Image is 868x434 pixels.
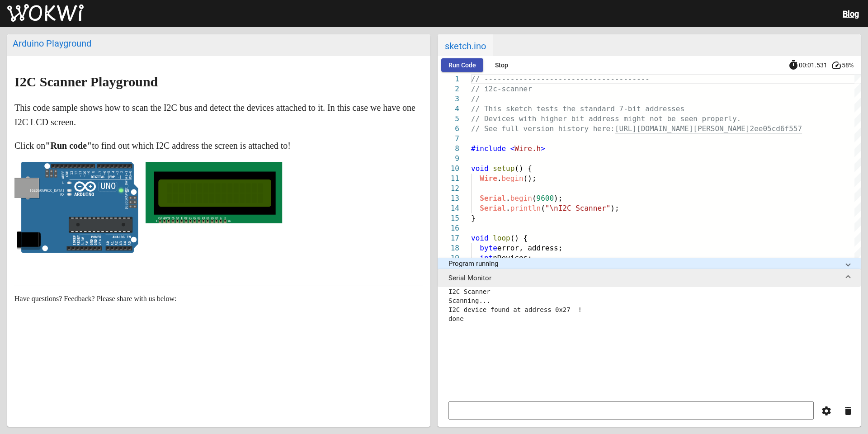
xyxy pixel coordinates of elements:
[788,60,799,71] mat-icon: timer
[438,104,459,114] div: 4
[438,223,459,233] div: 16
[480,174,497,183] span: Wire
[14,100,423,129] p: This code sample shows how to scan the I2C bus and detect the devices attached to it. In this cas...
[537,194,554,203] span: 9600
[45,141,92,151] strong: "Run code"
[438,243,459,253] div: 18
[438,174,459,184] div: 11
[471,114,689,123] span: // Devices with higher bit address might not be se
[14,295,177,302] span: Have questions? Feedback? Please share with us below:
[842,62,861,68] span: 58%
[493,254,532,262] span: nDevices;
[497,174,502,183] span: .
[493,164,514,173] span: setup
[615,124,750,133] span: [URL][DOMAIN_NAME][PERSON_NAME]
[501,174,523,183] span: begin
[510,204,541,212] span: println
[438,134,459,144] div: 7
[689,114,741,123] span: en properly.
[610,204,619,212] span: );
[438,114,459,124] div: 5
[480,204,506,212] span: Serial
[831,60,842,71] mat-icon: speed
[510,144,515,153] span: <
[471,164,489,173] span: void
[438,154,459,164] div: 9
[14,75,423,89] h1: I2C Scanner Playground
[448,259,839,268] mat-panel-title: Program running
[480,244,497,252] span: byte
[506,194,510,203] span: .
[514,164,532,173] span: () {
[843,9,859,19] a: Blog
[493,234,510,242] span: loop
[532,194,537,203] span: (
[471,75,650,83] span: // --------------------------------------
[438,193,459,203] div: 13
[438,164,459,174] div: 10
[524,174,537,183] span: ();
[438,253,459,263] div: 19
[471,124,615,133] span: // See full version history here:
[438,213,459,223] div: 15
[495,61,508,69] span: Stop
[471,104,684,113] span: // This sketch tests the standard 7-bit addresses
[7,4,84,22] img: Wokwi
[480,254,493,262] span: int
[471,85,532,93] span: // i2c-scanner
[480,194,506,203] span: Serial
[510,234,528,242] span: () {
[448,61,476,69] span: Run Code
[821,406,832,416] mat-icon: settings
[471,144,506,153] span: #include
[438,184,459,193] div: 12
[438,124,459,134] div: 6
[799,61,827,69] span: 00:01.531
[438,144,459,154] div: 8
[441,58,483,72] button: Run Code
[438,84,459,94] div: 2
[438,94,459,104] div: 3
[438,203,459,213] div: 14
[448,274,839,282] mat-panel-title: Serial Monitor
[750,124,802,133] span: 2ee05cd6f557
[487,58,516,72] button: Stop
[554,194,562,203] span: );
[514,144,541,153] span: Wire.h
[13,38,425,49] div: Arduino Playground
[545,204,611,212] span: "\nI2C Scanner"
[14,138,423,153] p: Click on to find out which I2C address the screen is attached to!
[438,287,861,427] div: Serial Monitor
[471,94,480,103] span: //
[448,287,850,387] pre: I2C Scanner Scanning... I2C device found at address 0x27 ! done
[471,234,489,242] span: void
[541,204,545,212] span: (
[438,258,861,269] mat-expansion-panel-header: Program running
[438,74,459,84] div: 1
[438,233,459,243] div: 17
[438,34,493,56] span: sketch.ino
[497,244,563,252] span: error, address;
[506,204,510,212] span: .
[510,194,532,203] span: begin
[541,144,545,153] span: >
[471,214,476,222] span: }
[438,269,861,287] mat-expansion-panel-header: Serial Monitor
[843,406,854,416] mat-icon: delete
